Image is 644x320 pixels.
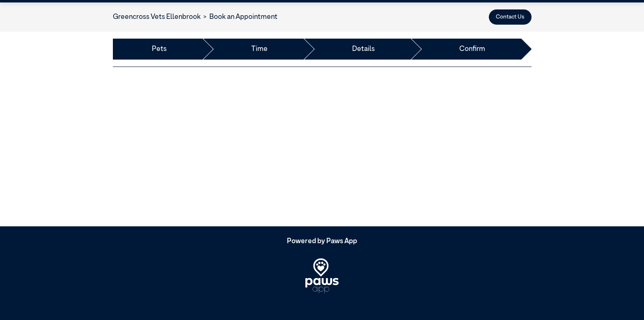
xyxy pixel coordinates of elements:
[305,258,339,293] img: PawsApp
[459,44,485,55] a: Confirm
[152,44,167,55] a: Pets
[201,12,278,23] li: Book an Appointment
[113,12,278,23] nav: breadcrumb
[251,44,268,55] a: Time
[113,14,201,21] a: Greencross Vets Ellenbrook
[113,237,532,246] h5: Powered by Paws App
[352,44,375,55] a: Details
[489,9,532,25] button: Contact Us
